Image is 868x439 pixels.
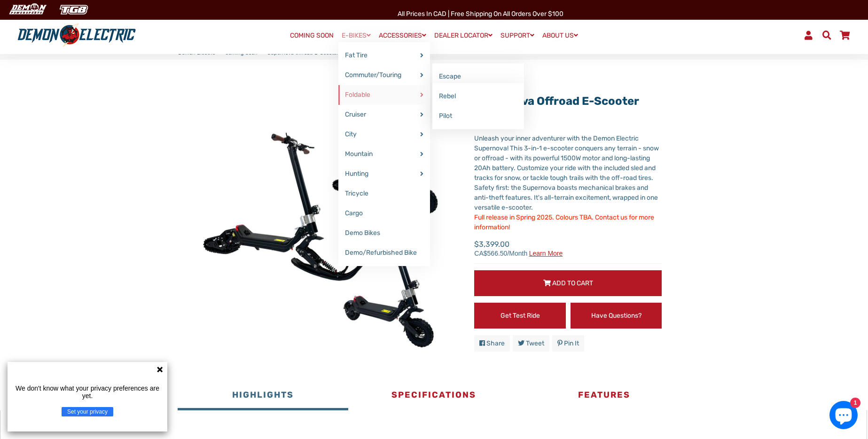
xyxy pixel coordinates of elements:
[287,29,337,42] a: COMING SOON
[338,85,430,105] a: Foldable
[338,144,430,164] a: Mountain
[338,46,430,65] a: Fat Tire
[62,407,113,416] button: Set your privacy
[178,382,348,410] button: Highlights
[375,29,430,42] a: ACCESSORIES
[474,303,566,329] a: Get Test Ride
[398,10,563,18] span: All Prices in CAD | Free shipping on all orders over $100
[338,204,430,223] a: Cargo
[474,239,563,257] span: $3,399.00
[474,113,662,124] span: Rated 0.0 out of 5 stars 0 reviews
[552,279,593,287] span: Add to Cart
[348,382,519,410] button: Specifications
[431,29,496,42] a: DEALER LOCATOR
[338,184,430,204] a: Tricycle
[474,213,654,231] span: Full release in Spring 2025. Colours TBA. Contact us for more information!
[497,29,538,42] a: SUPPORT
[432,106,524,126] a: Pilot
[474,270,662,296] button: Add to Cart
[11,384,164,400] p: We don't know what your privacy preferences are yet.
[5,2,50,17] img: Demon Electric
[338,105,430,125] a: Cruiser
[474,94,639,108] a: Supernova Offroad E-Scooter
[539,29,581,42] a: ABOUT US
[338,65,430,85] a: Commuter/Touring
[338,223,430,243] a: Demo Bikes
[486,339,505,347] span: Share
[432,67,524,86] a: Escape
[564,339,579,347] span: Pin it
[338,29,374,42] a: E-BIKES
[338,243,430,263] a: Demo/Refurbished Bike
[338,125,430,144] a: City
[526,339,544,347] span: Tweet
[55,2,93,17] img: TGB Canada
[432,86,524,106] a: Rebel
[519,382,689,410] button: Features
[571,303,662,329] a: Have Questions?
[827,401,860,431] inbox-online-store-chat: Shopify online store chat
[474,134,659,212] span: Unleash your inner adventurer with the Demon Electric Supernova! This 3-in-1 e-scooter conquers a...
[14,23,139,47] img: Demon Electric logo
[338,164,430,184] a: Hunting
